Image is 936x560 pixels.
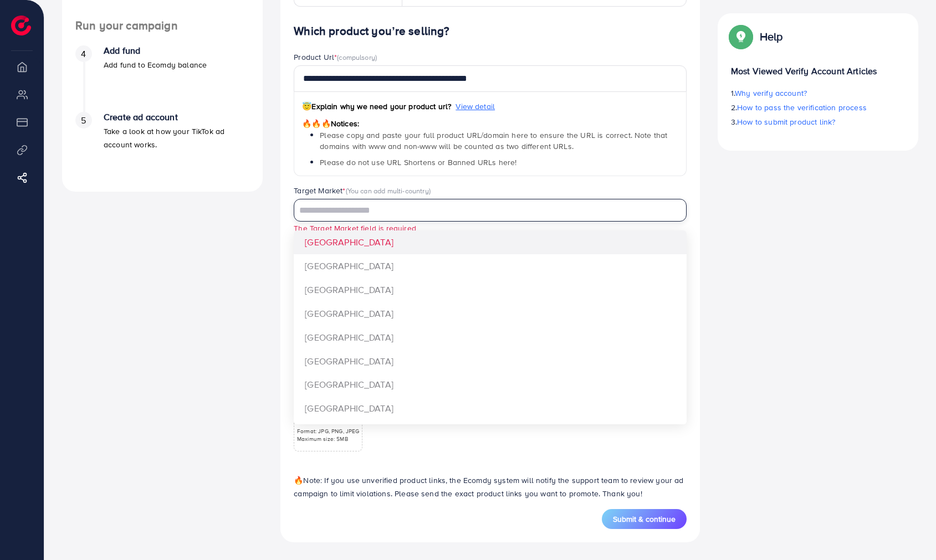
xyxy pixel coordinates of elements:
li: [GEOGRAPHIC_DATA] [294,350,687,373]
iframe: Chat [889,510,928,552]
p: 2. [731,101,903,114]
li: Add fund [62,45,263,112]
span: 5 [81,114,86,127]
span: How to pass the verification process [737,102,867,113]
img: Popup guide [731,27,751,47]
span: View detail [456,101,495,112]
li: [GEOGRAPHIC_DATA] [294,302,687,326]
p: Add fund to Ecomdy balance [104,58,207,71]
p: Most Viewed Verify Account Articles [731,55,903,78]
span: Please copy and paste your full product URL/domain here to ensure the URL is correct. Note that d... [320,130,667,152]
h4: Which product you’re selling? [294,24,687,38]
span: Why verify account? [735,88,807,99]
input: Search for option [295,202,672,219]
span: How to submit product link? [737,116,835,127]
span: Notices: [302,118,359,129]
li: [GEOGRAPHIC_DATA] [294,254,687,278]
h4: Add fund [104,45,207,56]
li: Create ad account [62,112,263,178]
p: 3. [731,115,903,129]
li: [GEOGRAPHIC_DATA] [294,373,687,397]
li: [GEOGRAPHIC_DATA] [294,397,687,420]
div: Search for option [294,199,687,222]
span: (You can add multi-country) [346,186,431,196]
li: [GEOGRAPHIC_DATA] [294,326,687,350]
span: 😇 [302,101,311,112]
span: Submit & continue [613,513,676,525]
span: 🔥🔥🔥 [302,118,330,129]
span: (compulsory) [337,52,377,62]
p: Format: JPG, PNG, JPEG [297,427,360,435]
button: Submit & continue [602,509,687,529]
h4: Run your campaign [62,19,263,33]
p: Take a look at how your TikTok ad account works. [104,125,249,151]
p: Note: If you use unverified product links, the Ecomdy system will notify the support team to revi... [294,474,687,500]
span: Please do not use URL Shortens or Banned URLs here! [320,157,516,168]
h4: Create ad account [104,112,249,122]
small: The Target Market field is required [294,223,416,233]
li: [GEOGRAPHIC_DATA] [294,230,687,254]
span: Explain why we need your product url? [302,101,451,112]
img: logo [11,16,31,35]
span: 🔥 [294,475,303,486]
li: [GEOGRAPHIC_DATA] [294,420,687,444]
label: Product Url [294,52,377,63]
label: Target Market [294,185,431,196]
span: 4 [81,48,86,60]
li: [GEOGRAPHIC_DATA] [294,278,687,302]
p: Help [760,30,783,43]
p: 1. [731,86,903,100]
p: Maximum size: 5MB [297,435,360,443]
